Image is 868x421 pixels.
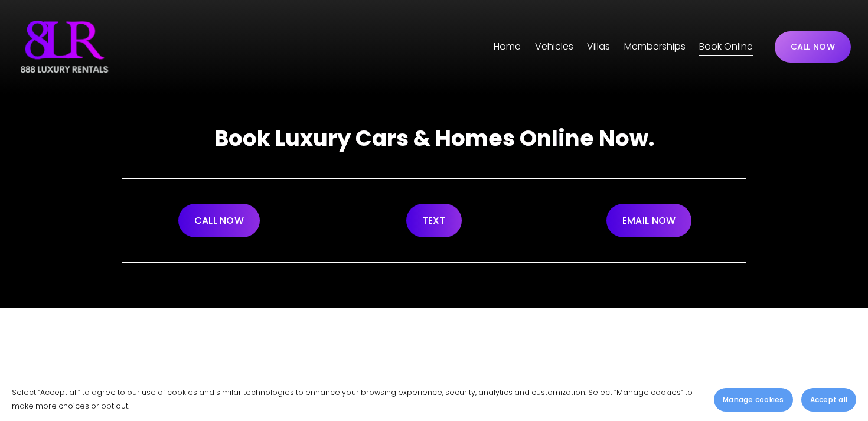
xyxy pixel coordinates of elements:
a: Home [494,37,521,56]
a: TEXT [406,204,462,237]
a: Book Online [699,37,753,56]
a: folder dropdown [535,37,573,56]
img: Luxury Car &amp; Home Rentals For Every Occasion [17,17,112,76]
a: CALL NOW [775,31,851,63]
a: EMAIL NOW [606,204,691,237]
button: Accept all [801,388,856,412]
a: CALL NOW [178,204,260,237]
strong: Book Luxury Cars & Homes Online Now. [214,123,654,154]
a: Memberships [624,37,686,56]
a: folder dropdown [587,37,610,56]
button: Manage cookies [714,388,792,412]
p: Select “Accept all” to agree to our use of cookies and similar technologies to enhance your brows... [12,386,702,413]
span: Vehicles [535,38,573,56]
span: Accept all [810,394,847,405]
span: Villas [587,38,610,56]
span: Manage cookies [723,394,784,405]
